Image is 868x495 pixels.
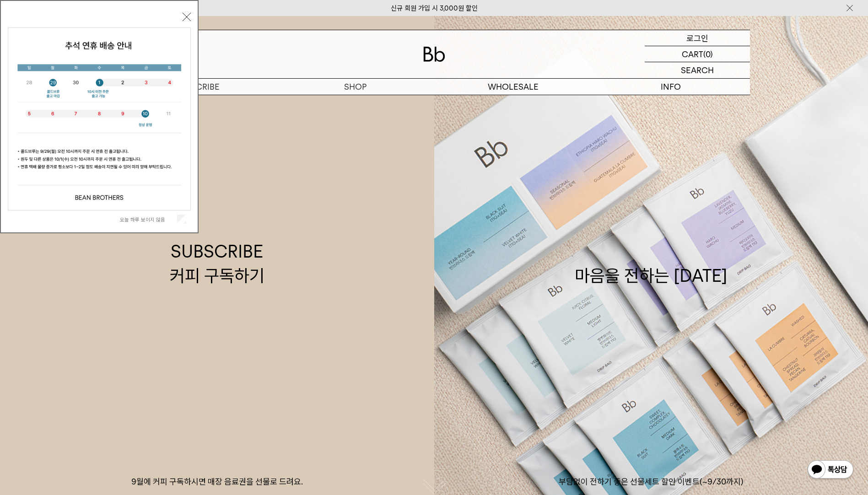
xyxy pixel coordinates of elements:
[645,46,750,62] a: CART (0)
[120,216,175,223] label: 오늘 하루 보이지 않음
[8,28,190,210] img: 5e4d662c6b1424087153c0055ceb1a13_140731.jpg
[183,13,191,21] button: 닫기
[391,4,478,12] a: 신규 회원 가입 시 3,000원 할인
[575,239,728,288] div: 마음을 전하는 [DATE]
[276,79,434,95] a: SHOP
[645,30,750,46] a: 로그인
[170,239,264,288] div: SUBSCRIBE 커피 구독하기
[434,79,592,95] p: WHOLESALE
[423,47,445,62] img: 로고
[681,62,714,78] p: SEARCH
[807,459,854,481] img: 카카오톡 채널 1:1 채팅 버튼
[686,30,708,46] p: 로그인
[703,46,713,62] p: (0)
[682,46,703,62] p: CART
[592,79,750,95] p: INFO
